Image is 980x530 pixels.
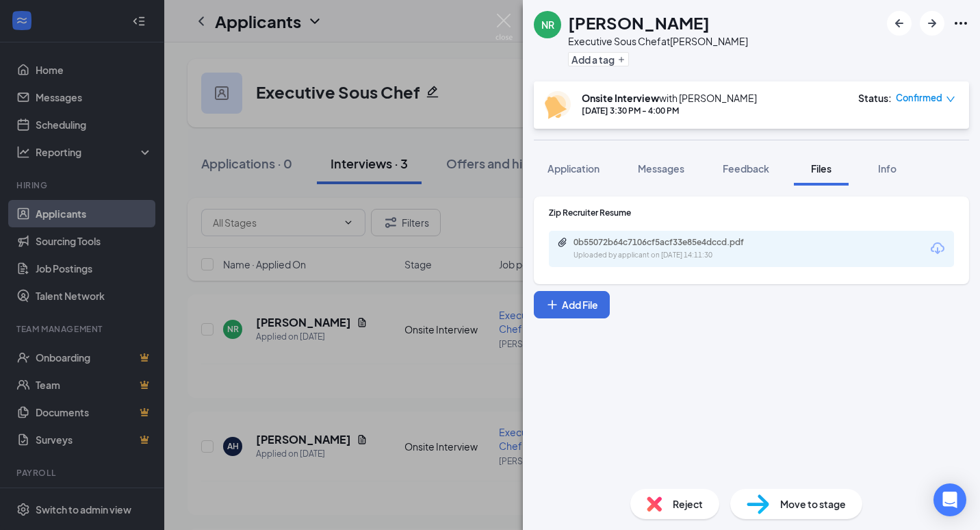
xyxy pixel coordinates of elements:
[582,105,757,116] div: [DATE] 3:30 PM - 4:00 PM
[811,162,831,175] span: Files
[896,91,942,105] span: Confirmed
[541,18,554,31] div: NR
[557,237,779,261] a: Paperclip0b55072b64c7106cf5acf33e85e4dccd.pdfUploaded by applicant on [DATE] 14:11:30
[573,250,779,261] div: Uploaded by applicant on [DATE] 14:11:30
[582,91,757,105] div: with [PERSON_NAME]
[946,94,955,104] span: down
[933,483,966,516] div: Open Intercom Messenger
[568,52,629,66] button: PlusAdd a tag
[534,291,610,318] button: Add FilePlus
[924,15,940,31] svg: ArrowRight
[723,162,769,175] span: Feedback
[673,496,703,512] span: Reject
[920,11,944,36] button: ArrowRight
[568,11,710,34] h1: [PERSON_NAME]
[891,15,907,31] svg: ArrowLeftNew
[557,237,568,248] svg: Paperclip
[547,162,599,175] span: Application
[568,34,748,48] div: Executive Sous Chef at [PERSON_NAME]
[858,91,892,105] div: Status :
[929,240,946,257] svg: Download
[617,55,626,64] svg: Plus
[953,15,969,31] svg: Ellipses
[545,298,559,312] svg: Plus
[582,92,659,104] b: Onsite Interview
[780,496,846,512] span: Move to stage
[549,207,954,218] div: Zip Recruiter Resume
[887,11,912,36] button: ArrowLeftNew
[573,237,765,248] div: 0b55072b64c7106cf5acf33e85e4dccd.pdf
[878,162,897,175] span: Info
[638,162,684,175] span: Messages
